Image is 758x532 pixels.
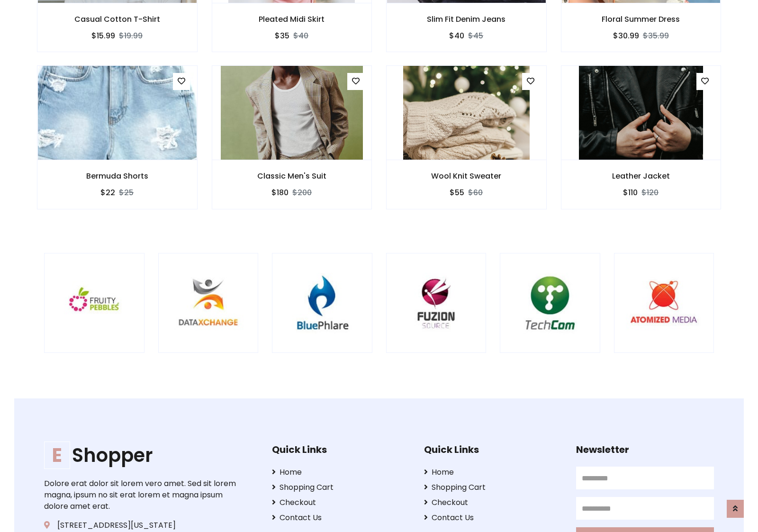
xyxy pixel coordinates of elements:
[561,171,721,180] h6: Leather Jacket
[44,444,242,467] h1: Shopper
[576,444,714,455] h5: Newsletter
[292,187,312,198] del: $200
[91,31,115,40] h6: $15.99
[119,30,143,41] del: $19.99
[424,444,562,455] h5: Quick Links
[272,512,410,523] a: Contact Us
[44,478,242,512] p: Dolore erat dolor sit lorem vero amet. Sed sit lorem magna, ipsum no sit erat lorem et magna ipsu...
[275,31,289,40] h6: $35
[387,15,546,24] h6: Slim Fit Denim Jeans
[424,512,562,523] a: Contact Us
[424,467,562,478] a: Home
[212,171,372,180] h6: Classic Men's Suit
[449,31,464,40] h6: $40
[272,444,410,455] h5: Quick Links
[212,15,372,24] h6: Pleated Midi Skirt
[119,187,134,198] del: $25
[271,188,289,197] h6: $180
[272,497,410,508] a: Checkout
[424,497,562,508] a: Checkout
[424,482,562,493] a: Shopping Cart
[468,187,483,198] del: $60
[272,467,410,478] a: Home
[293,30,308,41] del: $40
[450,188,464,197] h6: $55
[37,15,197,24] h6: Casual Cotton T-Shirt
[44,520,242,531] p: [STREET_ADDRESS][US_STATE]
[387,171,546,180] h6: Wool Knit Sweater
[44,442,70,469] span: E
[561,15,721,24] h6: Floral Summer Dress
[272,482,410,493] a: Shopping Cart
[641,187,659,198] del: $120
[468,30,483,41] del: $45
[623,188,638,197] h6: $110
[44,444,242,467] a: EShopper
[37,171,197,180] h6: Bermuda Shorts
[643,30,669,41] del: $35.99
[100,188,115,197] h6: $22
[613,31,639,40] h6: $30.99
